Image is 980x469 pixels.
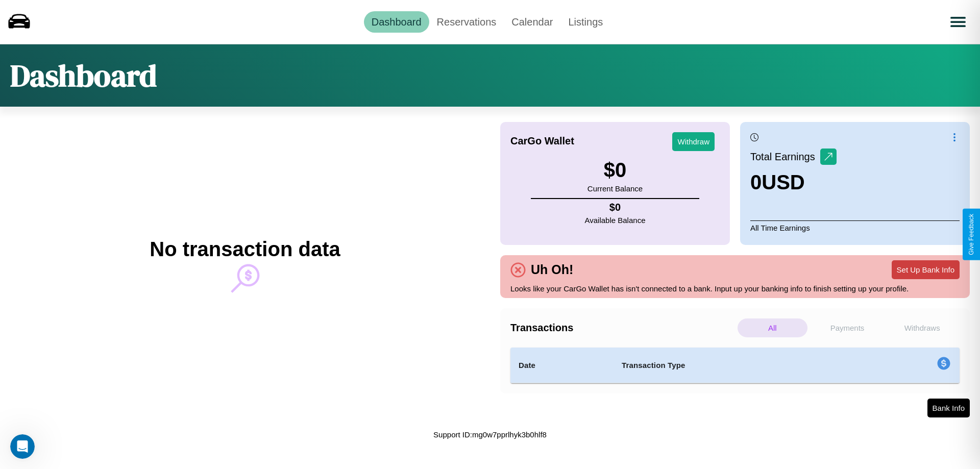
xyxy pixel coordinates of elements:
[887,318,957,337] p: Withdraws
[944,8,972,36] button: Open menu
[433,428,547,441] p: Support ID: mg0w7pprlhyk3b0hlf8
[519,359,605,372] h4: Date
[587,182,643,195] p: Current Balance
[510,322,735,334] h4: Transactions
[429,11,504,33] a: Reservations
[968,214,975,255] div: Give Feedback
[560,11,610,33] a: Listings
[364,11,429,33] a: Dashboard
[587,159,643,182] h3: $ 0
[738,318,807,337] p: All
[150,238,340,261] h2: No transaction data
[750,171,837,194] h3: 0 USD
[813,318,883,337] p: Payments
[10,434,35,459] iframe: Intercom live chat
[750,220,960,235] p: All Time Earnings
[10,55,157,96] h1: Dashboard
[510,282,960,295] p: Looks like your CarGo Wallet has isn't connected to a bank. Input up your banking info to finish ...
[526,262,578,277] h4: Uh Oh!
[585,213,646,227] p: Available Balance
[585,202,646,213] h4: $ 0
[504,11,560,33] a: Calendar
[672,132,715,151] button: Withdraw
[510,348,960,383] table: simple table
[510,135,574,147] h4: CarGo Wallet
[927,399,970,417] button: Bank Info
[750,147,820,166] p: Total Earnings
[892,260,960,279] button: Set Up Bank Info
[622,359,853,372] h4: Transaction Type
